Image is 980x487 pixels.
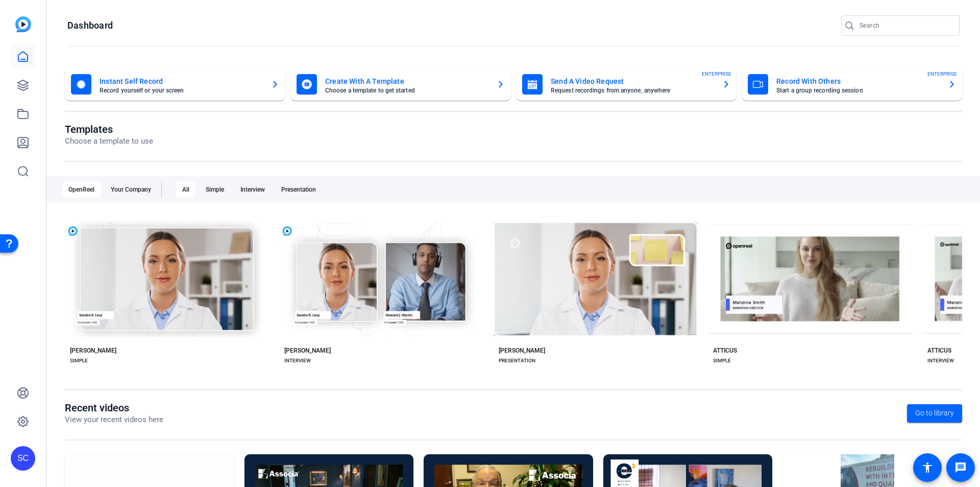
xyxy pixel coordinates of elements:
button: Record With OthersStart a group recording sessionENTERPRISE [742,68,962,101]
h1: Templates [65,123,153,135]
img: blue-gradient.svg [15,16,31,32]
div: INTERVIEW [927,357,954,365]
div: PRESENTATION [499,357,535,365]
mat-icon: message [954,461,967,474]
button: Instant Self RecordRecord yourself or your screen [65,68,285,101]
h1: Recent videos [65,402,163,414]
mat-card-title: Create With A Template [325,75,488,87]
mat-card-title: Send A Video Request [551,75,714,87]
div: Simple [200,181,230,198]
p: Choose a template to use [65,135,153,147]
p: View your recent videos here [65,414,163,426]
mat-card-title: Record With Others [776,75,940,87]
div: [PERSON_NAME] [499,346,545,355]
div: Your Company [105,181,157,198]
div: Presentation [275,181,322,198]
a: Go to library [907,404,962,423]
div: INTERVIEW [284,357,311,365]
div: All [176,181,195,198]
div: ATTICUS [713,346,737,355]
div: Interview [234,181,271,198]
div: [PERSON_NAME] [70,346,116,355]
span: Go to library [915,408,954,419]
mat-card-subtitle: Request recordings from anyone, anywhere [551,87,714,94]
div: SIMPLE [713,357,731,365]
button: Create With A TemplateChoose a template to get started [290,68,511,101]
span: ENTERPRISE [927,70,957,78]
mat-card-title: Instant Self Record [100,75,263,87]
mat-icon: accessibility [921,461,934,474]
span: ENTERPRISE [702,70,731,78]
mat-card-subtitle: Choose a template to get started [325,87,488,94]
div: OpenReel [62,181,101,198]
button: Send A Video RequestRequest recordings from anyone, anywhereENTERPRISE [516,68,737,101]
div: SIMPLE [70,357,88,365]
h1: Dashboard [67,19,113,32]
mat-card-subtitle: Record yourself or your screen [100,87,263,94]
div: ATTICUS [927,346,951,355]
div: SC [11,446,35,471]
mat-card-subtitle: Start a group recording session [776,87,940,94]
div: [PERSON_NAME] [284,346,331,355]
input: Search [860,19,951,32]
